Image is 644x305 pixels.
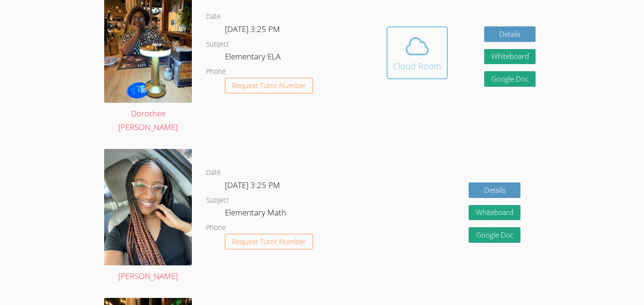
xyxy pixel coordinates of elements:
button: Whiteboard [484,49,536,65]
span: [DATE] 3:25 PM [225,24,280,34]
dt: Date [206,167,221,179]
img: avatar.jpg [104,149,192,266]
dt: Phone [206,66,226,78]
a: [PERSON_NAME] [104,149,192,284]
dd: Elementary Math [225,206,288,222]
button: Request Tutor Number [225,78,313,93]
dd: Elementary ELA [225,50,282,66]
dt: Subject [206,195,229,206]
a: Google Doc [469,227,520,243]
a: Google Doc [484,71,536,87]
dt: Subject [206,39,229,50]
dt: Date [206,11,221,23]
a: Details [484,26,536,42]
span: Request Tutor Number [232,238,306,245]
button: Request Tutor Number [225,234,313,249]
button: Cloud Room [387,26,448,79]
a: Details [469,182,520,198]
span: Request Tutor Number [232,82,306,89]
span: [DATE] 3:25 PM [225,180,280,190]
button: Whiteboard [469,205,520,221]
dt: Phone [206,222,226,234]
div: Cloud Room [393,59,441,73]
